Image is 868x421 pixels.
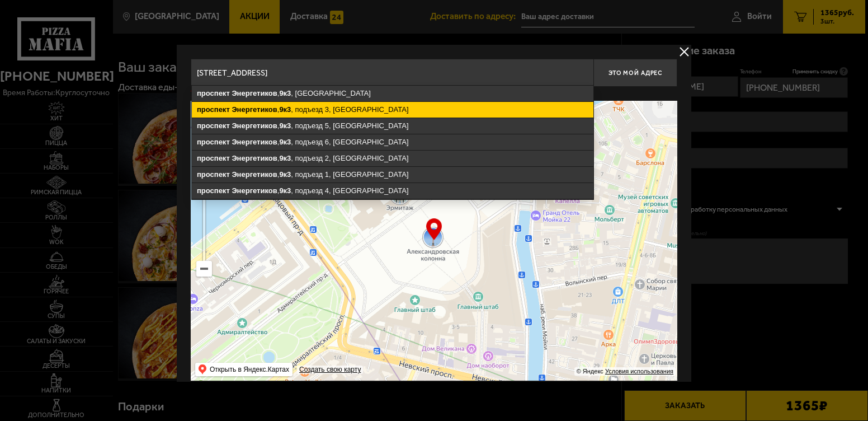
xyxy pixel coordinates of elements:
[197,105,230,114] ymaps: проспект
[279,121,291,130] ymaps: 9к3
[232,186,277,195] ymaps: Энергетиков
[197,154,230,162] ymaps: проспект
[677,45,691,59] button: delivery type
[192,86,593,101] ymaps: , , [GEOGRAPHIC_DATA]
[279,186,291,195] ymaps: 9к3
[232,121,277,130] ymaps: Энергетиков
[232,105,277,114] ymaps: Энергетиков
[279,138,291,146] ymaps: 9к3
[197,138,230,146] ymaps: проспект
[608,69,662,77] span: Это мой адрес
[192,102,593,118] ymaps: , , подъезд 3, [GEOGRAPHIC_DATA]
[192,151,593,166] ymaps: , , подъезд 2, [GEOGRAPHIC_DATA]
[297,366,363,374] a: Создать свою карту
[593,59,677,87] button: Это мой адрес
[191,59,593,87] input: Введите адрес доставки
[210,363,289,376] ymaps: Открыть в Яндекс.Картах
[577,368,603,375] ymaps: © Яндекс
[195,363,293,376] ymaps: Открыть в Яндекс.Картах
[279,170,291,179] ymaps: 9к3
[232,154,277,162] ymaps: Энергетиков
[279,105,291,114] ymaps: 9к3
[197,121,230,130] ymaps: проспект
[192,118,593,134] ymaps: , , подъезд 5, [GEOGRAPHIC_DATA]
[232,138,277,146] ymaps: Энергетиков
[197,186,230,195] ymaps: проспект
[197,170,230,179] ymaps: проспект
[605,368,673,375] a: Условия использования
[191,90,348,99] p: Укажите дом на карте или в поле ввода
[279,154,291,162] ymaps: 9к3
[232,170,277,179] ymaps: Энергетиков
[279,89,291,97] ymaps: 9к3
[192,134,593,150] ymaps: , , подъезд 6, [GEOGRAPHIC_DATA]
[197,89,230,97] ymaps: проспект
[232,89,277,97] ymaps: Энергетиков
[192,167,593,183] ymaps: , , подъезд 1, [GEOGRAPHIC_DATA]
[192,183,593,199] ymaps: , , подъезд 4, [GEOGRAPHIC_DATA]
